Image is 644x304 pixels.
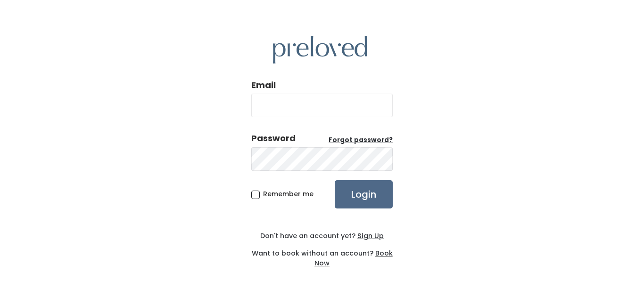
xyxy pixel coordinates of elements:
[329,136,393,144] u: Forgot password?
[251,231,393,241] div: Don't have an account yet?
[251,132,296,144] div: Password
[314,248,393,268] a: Book Now
[355,231,384,240] a: Sign Up
[273,36,367,64] img: preloved logo
[251,79,276,91] label: Email
[357,231,384,240] u: Sign Up
[263,189,314,199] span: Remember me
[335,180,393,208] input: Login
[251,241,393,268] div: Want to book without an account?
[329,136,393,145] a: Forgot password?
